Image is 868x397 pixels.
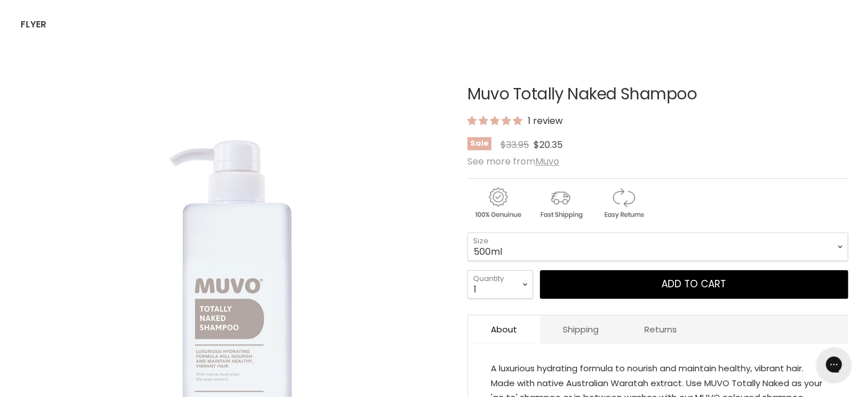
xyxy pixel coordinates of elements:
select: Quantity [467,270,533,299]
a: About [468,315,540,343]
a: Shipping [540,315,621,343]
a: Flyer [12,13,55,37]
span: 1 review [524,114,563,127]
iframe: Gorgias live chat messenger [811,343,857,386]
span: 5.00 stars [467,114,524,127]
button: Add to cart [540,270,848,299]
h1: Muvo Totally Naked Shampoo [467,86,848,103]
span: See more from [467,155,559,168]
a: Muvo [535,155,559,168]
span: Add to cart [661,277,726,291]
span: Sale [467,137,491,150]
a: Returns [621,315,700,343]
img: genuine.gif [467,186,528,220]
img: shipping.gif [530,186,591,220]
span: $20.35 [534,138,563,151]
span: $33.95 [500,138,529,151]
img: returns.gif [593,186,653,220]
